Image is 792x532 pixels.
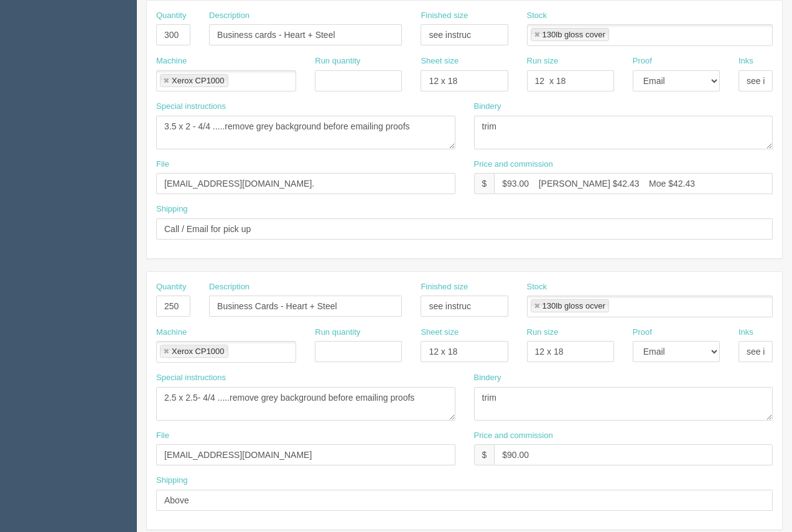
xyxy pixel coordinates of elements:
[209,10,249,22] label: Description
[474,173,495,194] div: $
[156,55,187,67] label: Machine
[172,347,225,355] div: Xerox CP1000
[527,10,547,22] label: Stock
[738,327,753,338] label: Inks
[474,372,501,384] label: Bindery
[633,327,652,338] label: Proof
[474,101,501,113] label: Bindery
[156,159,169,170] label: File
[527,55,559,67] label: Run size
[156,203,188,215] label: Shipping
[156,430,169,442] label: File
[156,101,226,113] label: Special instructions
[474,430,553,442] label: Price and commission
[421,55,459,67] label: Sheet size
[633,55,652,67] label: Proof
[156,387,455,421] textarea: 2.5 x 2.5- 4/4 .....remove grey background before emailing proofs
[156,327,187,338] label: Machine
[474,387,773,421] textarea: trim
[474,116,773,149] textarea: trim
[156,116,455,149] textarea: 3.5 x 2 - 4/4 .....remove grey background before emailing proofs
[421,327,459,338] label: Sheet size
[156,10,186,22] label: Quantity
[421,10,468,22] label: Finished size
[172,77,225,85] div: Xerox CP1000
[156,281,186,293] label: Quantity
[315,327,360,338] label: Run quantity
[156,475,188,487] label: Shipping
[474,444,495,465] div: $
[738,55,753,67] label: Inks
[527,327,559,338] label: Run size
[156,372,226,384] label: Special instructions
[474,159,553,170] label: Price and commission
[543,30,605,39] div: 130lb gloss cover
[315,55,360,67] label: Run quantity
[421,281,468,293] label: Finished size
[209,281,249,293] label: Description
[543,302,605,310] div: 130lb gloss ocver
[527,281,547,293] label: Stock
